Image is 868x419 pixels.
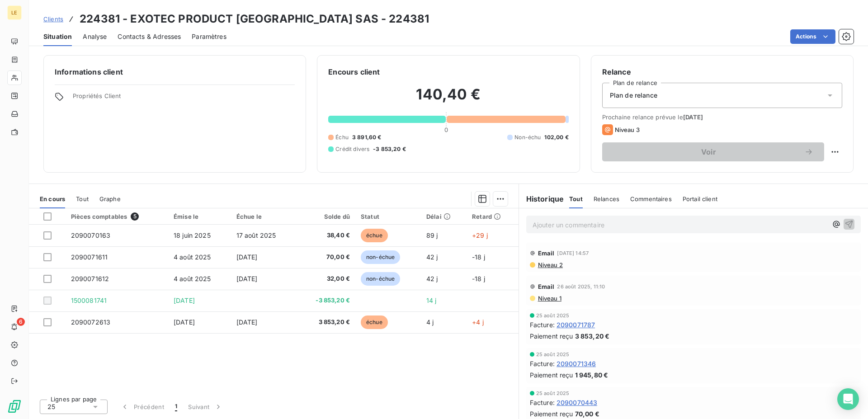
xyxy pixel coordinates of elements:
span: Niveau 1 [537,295,561,302]
span: [DATE] [236,275,258,282]
span: 3 853,20 € [302,318,350,327]
button: 1 [170,397,183,416]
span: 25 août 2025 [536,313,570,318]
span: 2090071612 [71,275,109,282]
span: 6 [17,318,25,326]
span: +29 j [472,231,488,239]
span: 5 [131,212,139,221]
span: Tout [569,195,583,202]
span: 26 août 2025, 11:10 [557,284,605,289]
span: 25 [47,402,55,411]
h6: Encours client [328,66,380,77]
span: 42 j [426,253,438,261]
div: Statut [361,213,415,220]
span: non-échue [361,250,400,264]
span: 3 891,60 € [352,133,382,141]
span: +4 j [472,318,484,326]
button: Suivant [183,397,228,416]
span: Facture : [530,320,555,330]
span: Relances [594,195,619,202]
span: Commentaires [630,195,672,202]
span: Contacts & Adresses [118,32,181,41]
span: 89 j [426,231,438,239]
span: 32,00 € [302,274,350,283]
span: -3 853,20 € [373,145,406,153]
span: [DATE] 14:57 [557,250,589,256]
span: 1 [175,402,177,411]
span: 42 j [426,275,438,282]
span: 2090071346 [557,359,596,368]
div: Solde dû [302,213,350,220]
span: 18 juin 2025 [174,231,211,239]
button: Précédent [115,397,170,416]
span: Échu [335,133,349,141]
span: 3 853,20 € [575,331,610,341]
a: Clients [43,14,63,24]
span: 2090072613 [71,318,111,326]
span: Voir [613,148,804,155]
h2: 140,40 € [328,85,568,113]
span: 25 août 2025 [536,352,570,357]
h3: 224381 - EXOTEC PRODUCT [GEOGRAPHIC_DATA] SAS - 224381 [80,11,429,27]
span: Paiement reçu [530,409,573,419]
span: Portail client [683,195,717,202]
span: Graphe [99,195,121,202]
h6: Relance [602,66,842,77]
span: 14 j [426,297,437,304]
span: Crédit divers [335,145,369,153]
span: Non-échu [514,133,541,141]
span: Situation [43,32,72,41]
span: 25 août 2025 [536,391,570,396]
span: [DATE] [174,297,195,304]
div: Pièces comptables [71,212,163,221]
span: 2090070443 [557,398,598,407]
span: 1500081741 [71,297,107,304]
span: Niveau 3 [615,126,640,133]
span: Email [538,250,555,257]
span: Email [538,283,555,290]
span: Paiement reçu [530,370,573,380]
span: 1 945,80 € [575,370,609,380]
button: Voir [602,142,824,161]
span: Prochaine relance prévue le [602,113,842,121]
div: Délai [426,213,461,220]
h6: Historique [519,193,564,204]
span: échue [361,315,388,329]
span: [DATE] [174,318,195,326]
span: échue [361,229,388,242]
div: Open Intercom Messenger [837,388,859,410]
span: Propriétés Client [73,92,295,105]
span: Plan de relance [610,91,657,100]
span: 38,40 € [302,231,350,240]
span: Tout [76,195,89,202]
span: 2090071787 [557,320,595,330]
div: LE [7,5,22,20]
span: -18 j [472,275,485,282]
span: Paramètres [192,32,226,41]
span: Paiement reçu [530,331,573,341]
span: Niveau 2 [537,261,563,268]
span: 17 août 2025 [236,231,276,239]
span: 2090071611 [71,253,108,261]
span: -3 853,20 € [302,296,350,305]
span: Facture : [530,398,555,407]
span: 4 août 2025 [174,253,211,261]
span: 70,00 € [302,253,350,262]
img: Logo LeanPay [7,399,22,414]
span: 0 [444,126,448,133]
div: Retard [472,213,513,220]
button: Actions [790,29,835,44]
div: Échue le [236,213,292,220]
span: -18 j [472,253,485,261]
h6: Informations client [55,66,295,77]
span: Analyse [83,32,107,41]
span: En cours [40,195,65,202]
span: Facture : [530,359,555,368]
span: 2090070163 [71,231,111,239]
span: [DATE] [236,253,258,261]
span: 4 j [426,318,434,326]
span: [DATE] [236,318,258,326]
span: 102,00 € [544,133,568,141]
div: Émise le [174,213,226,220]
span: 4 août 2025 [174,275,211,282]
